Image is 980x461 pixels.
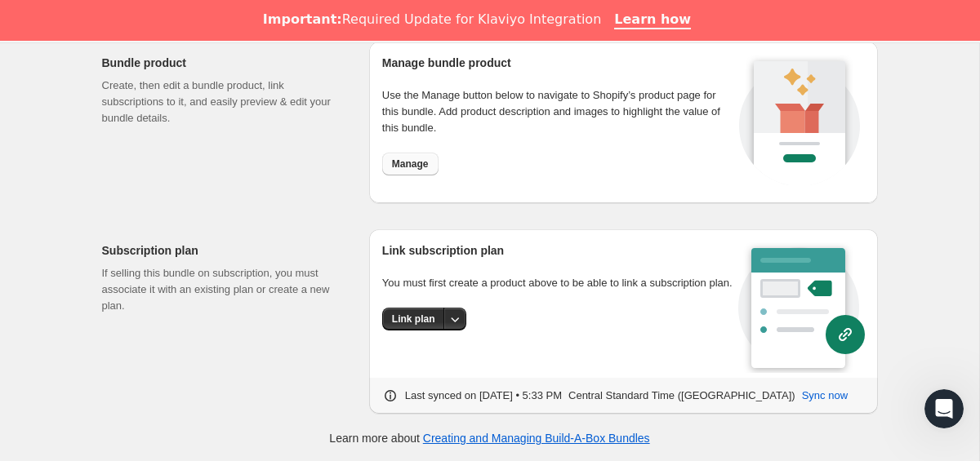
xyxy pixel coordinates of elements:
h2: Bundle product [102,55,343,71]
p: Last synced on [DATE] • 5:33 PM [405,388,562,404]
button: Link plan [382,308,445,330]
button: More actions [443,308,466,330]
p: Central Standard Time ([GEOGRAPHIC_DATA]) [568,388,795,404]
p: You must first create a product above to be able to link a subscription plan. [382,275,738,291]
div: Required Update for Klaviyo Integration [263,11,601,28]
button: Sync now [792,383,857,409]
b: Important: [263,11,342,27]
p: Create, then edit a bundle product, link subscriptions to it, and easily preview & edit your bund... [102,78,343,126]
h2: Link subscription plan [382,242,738,259]
span: Sync now [802,388,848,404]
p: Learn more about [329,430,649,446]
h2: Subscription plan [102,242,343,259]
h2: Manage bundle product [382,55,734,71]
a: Creating and Managing Build-A-Box Bundles [423,432,650,445]
p: If selling this bundle on subscription, you must associate it with an existing plan or create a n... [102,265,343,314]
a: Learn how [614,11,691,29]
span: Link plan [392,313,435,326]
iframe: Intercom live chat [924,389,964,428]
span: Manage [392,157,429,171]
p: Use the Manage button below to navigate to Shopify’s product page for this bundle. Add product de... [382,87,734,136]
button: Manage [382,153,439,175]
